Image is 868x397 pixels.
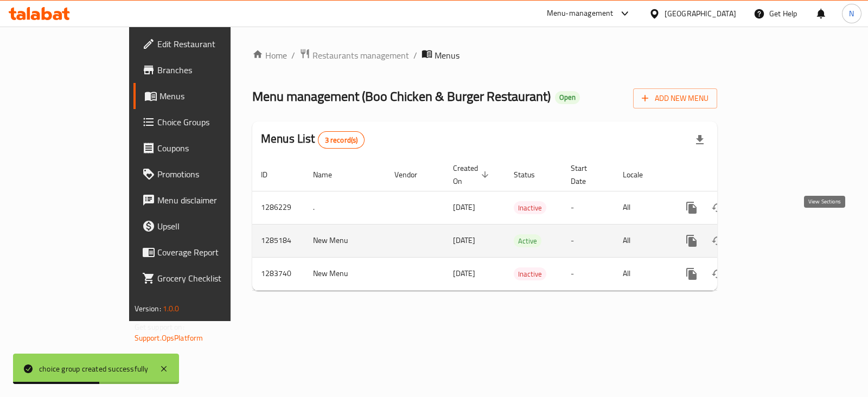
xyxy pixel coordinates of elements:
span: Promotions [157,168,265,181]
td: All [614,191,670,224]
div: Inactive [514,201,546,214]
span: Inactive [514,202,546,214]
span: Restaurants management [312,49,409,62]
td: 1286229 [252,191,304,224]
span: Name [313,168,346,181]
span: Upsell [157,220,265,233]
span: [DATE] [453,200,475,214]
td: 1285184 [252,224,304,257]
span: Menus [159,89,265,103]
div: Menu-management [547,7,614,20]
button: more [679,228,705,254]
span: Coverage Report [157,246,265,259]
button: Add New Menu [633,88,717,108]
div: choice group created successfully [39,363,149,375]
span: Get support on: [135,320,184,334]
div: Total records count [318,131,365,149]
a: Restaurants management [299,48,409,62]
span: Version: [135,302,161,316]
span: Edit Restaurant [157,37,265,50]
button: Change Status [705,195,731,221]
a: Promotions [133,161,274,187]
li: / [291,49,295,62]
span: 1.0.0 [163,302,180,316]
span: Created On [453,162,492,188]
td: 1283740 [252,257,304,290]
a: Coverage Report [133,239,274,265]
span: Choice Groups [157,116,265,129]
span: Menu disclaimer [157,194,265,207]
th: Actions [670,158,792,191]
button: Change Status [705,228,731,254]
span: Active [514,235,541,247]
span: [DATE] [453,233,475,247]
td: . [304,191,386,224]
span: Vendor [394,168,431,181]
td: New Menu [304,257,386,290]
a: Menu disclaimer [133,187,274,213]
span: Locale [623,168,657,181]
span: Branches [157,63,265,76]
td: - [562,191,614,224]
a: Edit Restaurant [133,31,274,57]
span: 3 record(s) [318,135,365,145]
a: Branches [133,57,274,83]
span: [DATE] [453,266,475,280]
a: Menus [133,83,274,109]
td: New Menu [304,224,386,257]
div: Inactive [514,267,546,280]
a: Choice Groups [133,109,274,135]
td: All [614,257,670,290]
a: Support.OpsPlatform [135,331,203,345]
span: Grocery Checklist [157,272,265,285]
span: ID [261,168,282,181]
li: / [413,49,417,62]
span: Menus [435,49,459,62]
button: Change Status [705,261,731,287]
span: Status [514,168,549,181]
span: Menu management ( Boo Chicken & Burger Restaurant ) [252,84,551,108]
span: Coupons [157,142,265,155]
span: N [849,8,854,20]
td: - [562,257,614,290]
a: Grocery Checklist [133,265,274,291]
nav: breadcrumb [252,48,717,62]
span: Start Date [571,162,601,188]
h2: Menus List [261,131,365,149]
button: more [679,195,705,221]
div: Open [555,91,580,104]
td: - [562,224,614,257]
td: All [614,224,670,257]
a: Coupons [133,135,274,161]
div: Active [514,234,541,247]
table: enhanced table [252,158,792,291]
div: [GEOGRAPHIC_DATA] [665,8,736,20]
span: Open [555,93,580,102]
a: Upsell [133,213,274,239]
button: more [679,261,705,287]
div: Export file [687,127,713,153]
span: Inactive [514,268,546,280]
span: Add New Menu [642,92,709,105]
